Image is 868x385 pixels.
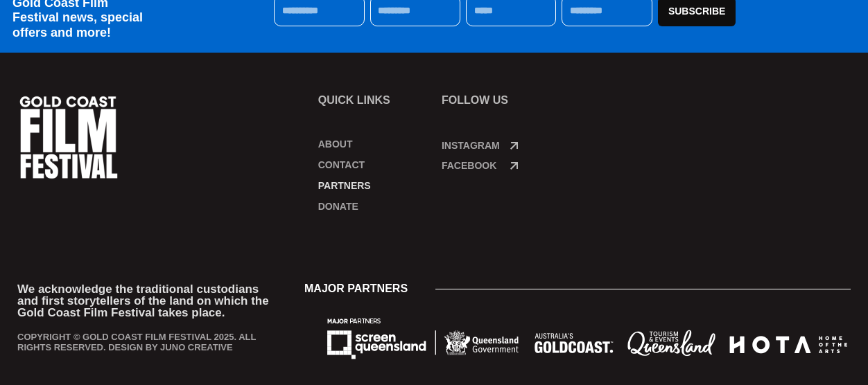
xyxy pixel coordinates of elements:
[318,95,428,106] p: Quick links
[510,142,518,150] a: Instagram
[668,6,725,16] span: Subscribe
[442,140,500,151] a: Instagram
[442,95,551,106] p: FOLLOW US
[318,179,428,192] a: Partners
[442,160,496,171] a: Facebook
[304,283,408,294] span: MAJOR PARTNERS
[318,137,428,151] a: About
[318,137,428,213] nav: Menu
[318,199,428,213] a: Donate
[17,332,290,352] p: COPYRIGHT © GOLD COAST FILM FESTIVAL 2025. ALL RIGHTS RESERVED. DESIGN BY JUNO CREATIVE
[17,283,290,319] p: We acknowledge the traditional custodians and first storytellers of the land on which the Gold Co...
[510,162,518,170] a: Facebook
[318,158,428,172] a: Contact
